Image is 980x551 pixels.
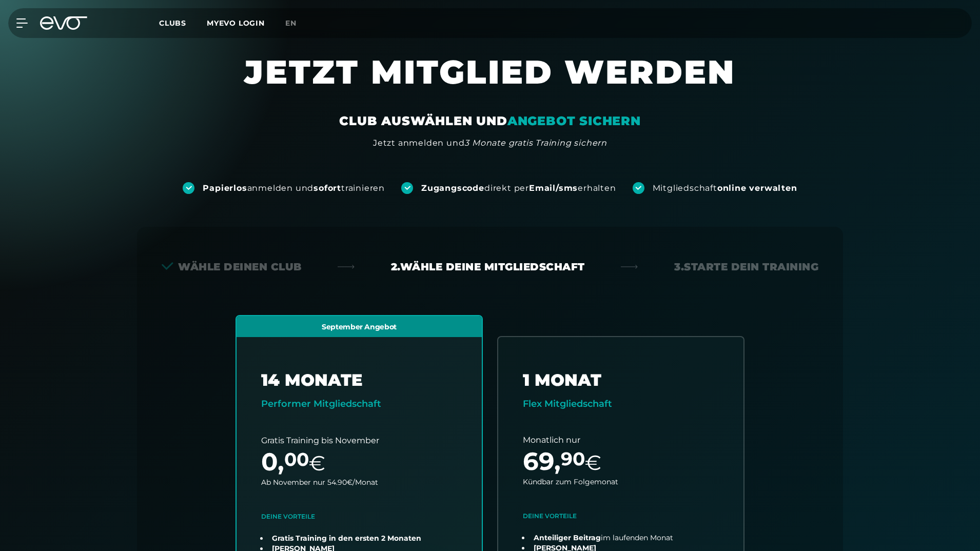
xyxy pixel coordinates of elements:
[653,183,797,194] div: Mitgliedschaft
[464,138,607,148] em: 3 Monate gratis Training sichern
[339,113,640,129] div: CLUB AUSWÄHLEN UND
[182,51,798,113] h1: JETZT MITGLIED WERDEN
[421,183,484,193] strong: Zugangscode
[159,18,186,28] span: Clubs
[203,183,247,193] strong: Papierlos
[313,183,341,193] strong: sofort
[507,113,641,128] em: ANGEBOT SICHERN
[373,137,607,149] div: Jetzt anmelden und
[203,183,385,194] div: anmelden und trainieren
[159,18,207,28] a: Clubs
[207,18,265,28] a: MYEVO LOGIN
[717,183,797,193] strong: online verwalten
[674,260,818,274] div: 3. Starte dein Training
[391,260,585,274] div: 2. Wähle deine Mitgliedschaft
[162,260,302,274] div: Wähle deinen Club
[529,183,578,193] strong: Email/sms
[285,18,297,28] span: en
[421,183,616,194] div: direkt per erhalten
[285,17,309,29] a: en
